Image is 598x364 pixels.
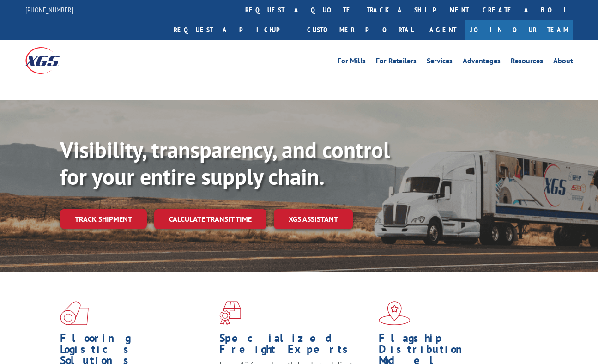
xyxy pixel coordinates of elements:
a: Customer Portal [300,20,420,40]
a: Resources [511,57,543,67]
a: Request a pickup [167,20,300,40]
a: For Mills [338,57,366,67]
a: XGS ASSISTANT [274,209,353,229]
a: Advantages [463,57,501,67]
a: Agent [420,20,465,40]
a: About [553,57,573,67]
a: Services [427,57,453,67]
img: xgs-icon-flagship-distribution-model-red [379,301,411,325]
a: Join Our Team [465,20,573,40]
a: [PHONE_NUMBER] [25,5,73,14]
h1: Specialized Freight Experts [219,333,372,359]
img: xgs-icon-total-supply-chain-intelligence-red [60,301,89,325]
img: xgs-icon-focused-on-flooring-red [219,301,241,325]
a: Calculate transit time [154,209,266,229]
a: Track shipment [60,209,147,229]
a: For Retailers [376,57,417,67]
b: Visibility, transparency, and control for your entire supply chain. [60,135,390,191]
